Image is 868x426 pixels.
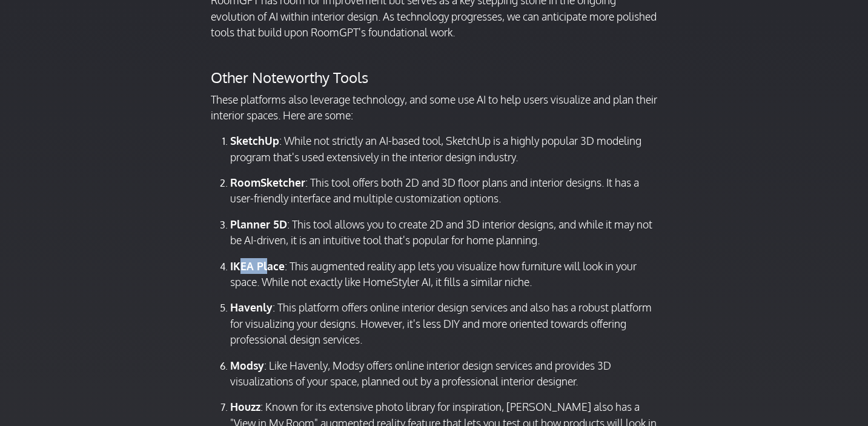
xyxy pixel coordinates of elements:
strong: RoomSketcher [230,176,305,189]
strong: Planner 5D [230,218,287,231]
p: : This augmented reality app lets you visualize how furniture will look in your space. While not ... [230,258,657,290]
h3: Other Noteworthy Tools [211,50,657,87]
strong: SketchUp [230,134,279,147]
strong: Houzz [230,400,260,413]
p: : While not strictly an AI-based tool, SketchUp is a highly popular 3D modeling program that's us... [230,133,657,165]
p: : This platform offers online interior design services and also has a robust platform for visuali... [230,299,657,347]
p: : Like Havenly, Modsy offers online interior design services and provides 3D visualizations of yo... [230,358,657,390]
strong: IKEA Place [230,259,285,273]
strong: Modsy [230,359,264,372]
p: These platforms also leverage technology, and some use AI to help users visualize and plan their ... [211,92,657,124]
strong: Havenly [230,301,273,314]
p: : This tool allows you to create 2D and 3D interior designs, and while it may not be AI-driven, i... [230,216,657,248]
p: : This tool offers both 2D and 3D floor plans and interior designs. It has a user-friendly interf... [230,175,657,207]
